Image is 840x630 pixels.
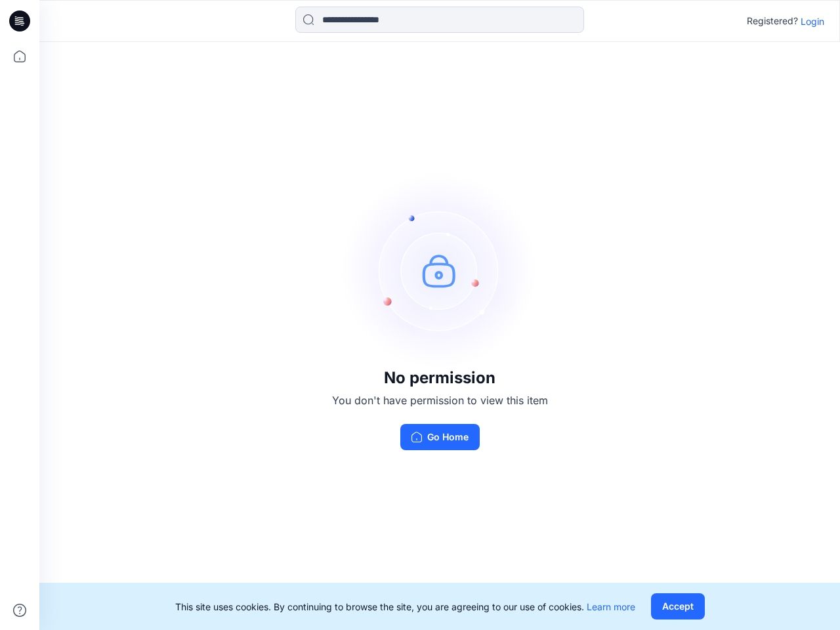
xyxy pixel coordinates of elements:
[587,601,635,612] a: Learn more
[332,392,548,408] p: You don't have permission to view this item
[175,600,635,614] p: This site uses cookies. By continuing to browse the site, you are agreeing to our use of cookies.
[651,593,705,619] button: Accept
[400,424,480,450] button: Go Home
[801,14,824,28] p: Login
[332,369,548,387] h3: No permission
[341,172,538,369] img: no-perm.svg
[747,13,798,29] p: Registered?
